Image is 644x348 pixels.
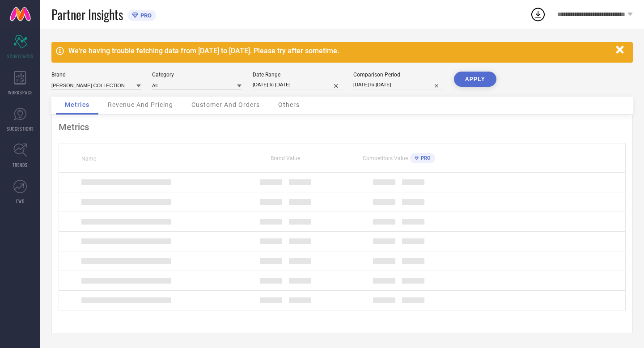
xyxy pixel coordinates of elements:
[530,6,546,22] div: Open download list
[138,12,152,19] span: PRO
[8,89,33,96] span: WORKSPACE
[253,72,342,78] div: Date Range
[253,80,342,89] input: Select date range
[81,156,96,162] span: Name
[353,72,443,78] div: Comparison Period
[191,101,260,108] span: Customer And Orders
[16,198,25,204] span: FWD
[51,5,123,24] span: Partner Insights
[59,122,626,132] div: Metrics
[65,101,89,108] span: Metrics
[363,155,408,161] span: Competitors Value
[278,101,300,108] span: Others
[271,155,300,161] span: Brand Value
[7,53,34,59] span: SCORECARDS
[353,80,443,89] input: Select comparison period
[454,72,496,87] button: APPLY
[152,72,241,78] div: Category
[51,72,141,78] div: Brand
[68,47,611,55] div: We're having trouble fetching data from [DATE] to [DATE]. Please try after sometime.
[108,101,173,108] span: Revenue And Pricing
[7,125,34,132] span: SUGGESTIONS
[13,161,28,168] span: TRENDS
[419,155,431,161] span: PRO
